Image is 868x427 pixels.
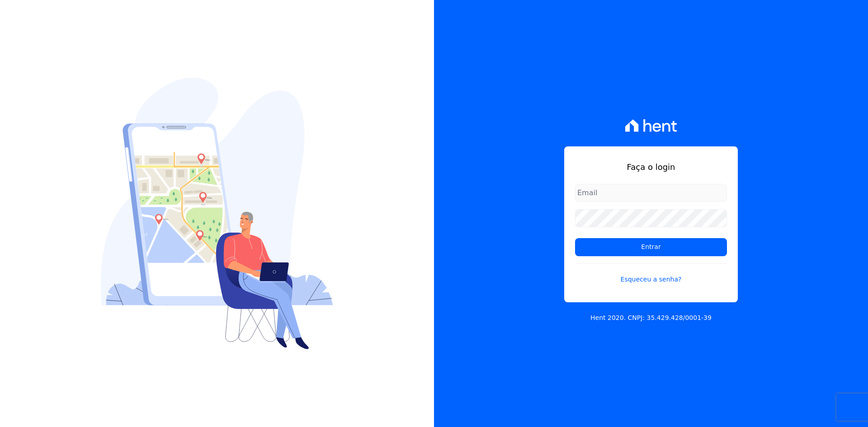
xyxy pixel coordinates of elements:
p: Hent 2020. CNPJ: 35.429.428/0001-39 [590,313,712,323]
img: Login [101,78,333,349]
input: Email [575,184,727,202]
input: Entrar [575,238,727,256]
a: Esqueceu a senha? [575,263,727,284]
h1: Faça o login [575,161,727,173]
